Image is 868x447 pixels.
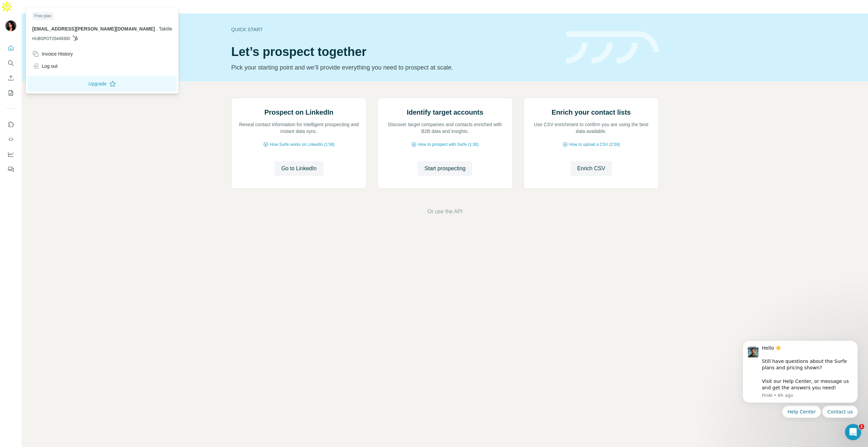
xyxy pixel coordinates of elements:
iframe: Intercom live chat [845,424,861,440]
button: Feedback [5,163,16,175]
button: Dashboard [5,148,16,160]
button: Enrich CSV [570,161,612,176]
h1: Let’s prospect together [231,45,558,59]
h2: Prospect on LinkedIn [264,108,333,117]
h2: Identify target accounts [407,108,484,117]
p: Use CSV enrichment to confirm you are using the best data available. [531,121,652,135]
button: Quick start [5,42,16,54]
button: Go to LinkedIn [274,161,323,176]
button: Upgrade [27,76,177,92]
span: How to upload a CSV (2:59) [569,141,620,148]
button: Enrich CSV [5,72,16,84]
div: Invoice History [32,51,73,57]
button: Search [5,57,16,69]
h2: Enrich your contact lists [552,108,631,117]
p: Discover target companies and contacts enriched with B2B data and insights. [384,121,506,135]
span: Taktile [159,26,173,32]
span: Start prospecting [425,164,466,173]
span: Go to LinkedIn [281,164,316,173]
span: How to prospect with Surfe (1:30) [418,141,478,148]
span: 1 [859,424,864,429]
button: Start prospecting [418,161,472,176]
span: HUBSPOT25449300 [32,36,70,42]
div: Log out [32,63,58,70]
div: Quick start [231,26,558,33]
span: How Surfe works on LinkedIn (1:58) [270,141,335,148]
button: Use Surfe API [5,133,16,145]
div: Free plan [32,12,54,20]
span: Enrich CSV [577,164,605,173]
span: . [156,26,158,32]
p: Reveal contact information for intelligent prospecting and instant data sync. [238,121,359,135]
button: My lists [5,87,16,99]
iframe: Intercom notifications message [732,334,868,422]
span: [EMAIL_ADDRESS][PERSON_NAME][DOMAIN_NAME] [32,26,155,32]
p: Pick your starting point and we’ll provide everything you need to prospect at scale. [231,63,558,72]
img: Avatar [5,20,16,31]
img: banner [566,31,659,64]
button: Use Surfe on LinkedIn [5,118,16,131]
button: Or use the API [427,208,462,216]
